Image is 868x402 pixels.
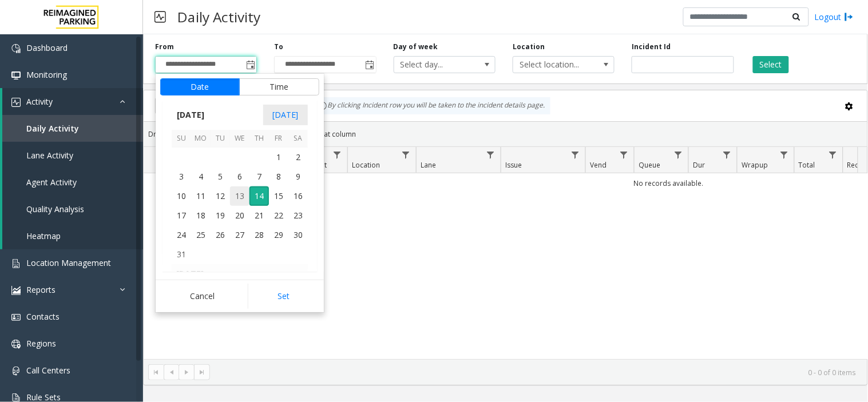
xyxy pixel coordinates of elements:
th: Mo [191,130,211,148]
label: From [155,42,174,52]
span: Location Management [26,257,111,268]
span: Queue [639,160,660,170]
img: 'icon' [11,313,21,322]
td: Friday, August 1, 2025 [269,148,288,167]
span: 31 [172,245,191,264]
span: 24 [172,225,191,245]
span: 25 [191,225,211,245]
span: 19 [211,206,230,225]
td: Thursday, August 7, 2025 [249,167,269,186]
span: 30 [288,225,308,245]
span: 28 [249,225,269,245]
th: [DATE] [172,264,308,284]
span: Rec. [847,160,861,170]
span: Call Centers [26,365,70,376]
span: Vend [590,160,607,170]
td: Thursday, August 28, 2025 [249,225,269,245]
span: 11 [191,186,211,206]
span: 5 [211,167,230,186]
td: Monday, August 4, 2025 [191,167,211,186]
span: 21 [249,206,269,225]
a: Lot Filter Menu [330,147,345,162]
td: Friday, August 8, 2025 [269,167,288,186]
img: 'icon' [11,71,21,80]
span: Daily Activity [26,123,79,134]
th: Tu [211,130,230,148]
td: Wednesday, August 6, 2025 [230,167,249,186]
span: 18 [191,206,211,225]
span: Wrapup [742,160,768,170]
span: Select location... [513,57,594,73]
td: Thursday, August 21, 2025 [249,206,269,225]
span: 17 [172,206,191,225]
a: Agent Activity [2,169,143,196]
td: Monday, August 11, 2025 [191,186,211,206]
td: Tuesday, August 26, 2025 [211,225,230,245]
th: Su [172,130,191,148]
td: Sunday, August 10, 2025 [172,186,191,206]
span: 12 [211,186,230,206]
div: By clicking Incident row you will be taken to the incident details page. [312,97,550,114]
td: Sunday, August 17, 2025 [172,206,191,225]
span: 2 [288,148,308,167]
span: Heatmap [26,230,61,241]
span: [DATE] [172,106,209,124]
td: Monday, August 25, 2025 [191,225,211,245]
a: Issue Filter Menu [568,147,583,162]
img: 'icon' [11,340,21,349]
span: Activity [26,96,53,107]
td: Wednesday, August 27, 2025 [230,225,249,245]
th: We [230,130,249,148]
button: Cancel [160,284,244,309]
label: To [274,42,283,52]
span: Select day... [394,57,475,73]
a: Logout [815,11,854,23]
img: logout [845,11,854,23]
td: Tuesday, August 12, 2025 [211,186,230,206]
button: Set [248,284,320,309]
td: Friday, August 22, 2025 [269,206,288,225]
span: 1 [269,148,288,167]
span: 3 [172,167,191,186]
td: Saturday, August 30, 2025 [288,225,308,245]
a: Wrapup Filter Menu [776,147,792,162]
span: Monitoring [26,69,67,80]
td: Thursday, August 14, 2025 [249,186,269,206]
span: 20 [230,206,249,225]
span: Lane [421,160,436,170]
h3: Daily Activity [172,3,266,31]
span: 16 [288,186,308,206]
label: Location [513,42,545,52]
img: 'icon' [11,98,21,107]
span: 10 [172,186,191,206]
td: Friday, August 29, 2025 [269,225,288,245]
a: Activity [2,88,143,115]
th: Fr [269,130,288,148]
img: pageIcon [154,3,166,31]
span: Dashboard [26,42,68,53]
td: Sunday, August 3, 2025 [172,167,191,186]
div: Drag a column header and drop it here to group by that column [144,124,867,144]
span: 6 [230,167,249,186]
label: Incident Id [632,42,671,52]
td: Tuesday, August 19, 2025 [211,206,230,225]
td: Saturday, August 9, 2025 [288,167,308,186]
button: Date tab [160,78,240,95]
td: Monday, August 18, 2025 [191,206,211,225]
a: Daily Activity [2,115,143,142]
td: Saturday, August 16, 2025 [288,186,308,206]
td: Wednesday, August 20, 2025 [230,206,249,225]
span: 14 [249,186,269,206]
span: Dur [693,160,705,170]
span: 4 [191,167,211,186]
span: 23 [288,206,308,225]
span: Total [799,160,815,170]
a: Location Filter Menu [398,147,414,162]
a: Vend Filter Menu [616,147,632,162]
td: Saturday, August 2, 2025 [288,148,308,167]
span: 22 [269,206,288,225]
span: Quality Analysis [26,204,84,214]
span: Toggle popup [244,57,256,73]
img: 'icon' [11,259,21,268]
a: Queue Filter Menu [671,147,686,162]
